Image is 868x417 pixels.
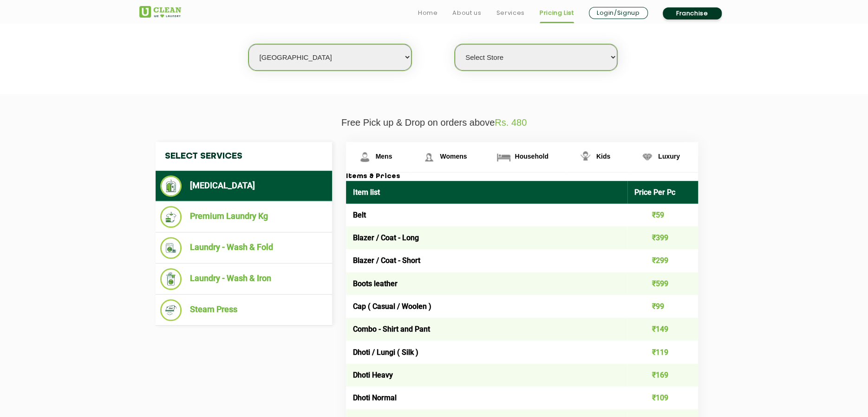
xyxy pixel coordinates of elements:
td: Boots leather [346,272,628,295]
td: Cap ( Casual / Woolen ) [346,295,628,318]
td: Dhoti Heavy [346,364,628,386]
h3: Items & Prices [346,173,698,181]
td: ₹109 [627,386,698,409]
a: Home [418,7,438,19]
a: Pricing List [540,7,574,19]
li: [MEDICAL_DATA] [160,175,327,197]
th: Price Per Pc [627,181,698,204]
img: Dry Cleaning [160,175,182,197]
td: ₹299 [627,249,698,272]
p: Free Pick up & Drop on orders above [139,117,729,128]
td: Belt [346,204,628,226]
li: Premium Laundry Kg [160,206,327,228]
img: Kids [577,149,594,165]
img: Laundry - Wash & Iron [160,268,182,290]
td: ₹59 [627,204,698,226]
li: Laundry - Wash & Iron [160,268,327,290]
img: Steam Press [160,299,182,321]
td: ₹169 [627,364,698,386]
span: Mens [376,153,392,160]
span: Womens [440,153,467,160]
img: Premium Laundry Kg [160,206,182,228]
td: ₹399 [627,226,698,249]
td: ₹99 [627,295,698,318]
span: Household [515,153,548,160]
img: Womens [421,149,437,165]
a: About us [452,7,481,19]
td: ₹599 [627,272,698,295]
td: Combo - Shirt and Pant [346,318,628,340]
td: Dhoti / Lungi ( Silk ) [346,340,628,363]
th: Item list [346,181,628,204]
td: Dhoti Normal [346,386,628,409]
li: Steam Press [160,299,327,321]
img: UClean Laundry and Dry Cleaning [139,6,181,18]
td: ₹149 [627,318,698,340]
span: Rs. 480 [495,117,527,128]
li: Laundry - Wash & Fold [160,237,327,259]
span: Luxury [658,153,680,160]
span: Kids [596,153,610,160]
h4: Select Services [156,142,332,171]
img: Mens [357,149,373,165]
img: Laundry - Wash & Fold [160,237,182,259]
a: Login/Signup [589,7,648,19]
td: Blazer / Coat - Short [346,249,628,272]
img: Household [496,149,512,165]
a: Franchise [663,7,722,19]
td: Blazer / Coat - Long [346,226,628,249]
a: Services [496,7,524,19]
img: Luxury [639,149,655,165]
td: ₹119 [627,340,698,363]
